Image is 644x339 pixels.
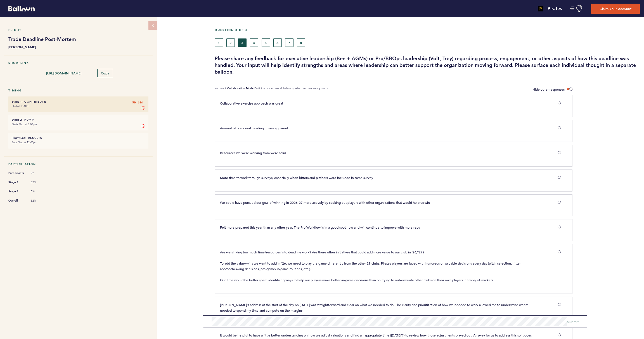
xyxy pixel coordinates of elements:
span: Copy [101,71,109,75]
button: Manage Account [570,5,583,12]
button: 8 [297,38,305,47]
button: 1 [215,38,223,47]
span: More time to work through surveys, especially when hitters and pitchers were included in same survey [220,175,373,180]
h5: Flight [8,28,148,32]
span: Stage 2 [8,189,25,194]
time: Started [DATE] [12,104,28,108]
span: We could have pursued our goal of winning in 2026-27 more actively by seeking out players with ot... [220,200,430,205]
span: 82% [31,199,48,203]
button: 6 [273,38,282,47]
button: 2 [226,38,235,47]
small: Stage 1 [12,100,22,103]
small: Flight End [12,136,25,140]
span: Collaborative exercise approach was great [220,101,283,105]
h5: Question 3 of 8 [215,28,640,32]
h1: Trade Deadline Post-Mortem [8,36,148,43]
h6: - Results [12,136,145,140]
h5: Shortlink [8,61,148,65]
button: 7 [285,38,293,47]
span: 22 [31,171,48,175]
span: Participants [8,170,25,176]
h3: Please share any feedback for executive leadership (Ben + AGMs) or Pro/BBOps leadership (Volt, Tr... [215,55,640,75]
button: 3 [238,38,247,47]
h6: - Contribute [12,100,145,103]
small: Stage 2 [12,118,22,122]
a: Balloon [4,6,35,11]
button: Copy [97,69,113,77]
span: Submit [567,319,579,324]
h5: Participation [8,162,148,166]
span: [PERSON_NAME]'s address at the start of the day on [DATE] was straightforward and clear on what w... [220,302,531,313]
h6: - Pump [12,118,145,122]
span: 0% [31,190,48,193]
h4: Pirates [548,5,562,12]
h5: Timing [8,89,148,92]
span: Resources we were working from were solid [220,151,286,155]
span: Stage 1 [8,180,25,185]
b: Collaboration Mode. [227,86,254,90]
span: Felt more prepared this year than any other year. The Pro Workflow is in a good spot now and will... [220,225,420,229]
button: Claim Your Account [591,4,640,14]
time: Ends Tue. at 12:00pm [12,141,37,144]
span: Amount of prep work leading in was apparent [220,126,288,130]
b: [PERSON_NAME] [8,44,148,50]
span: Are we sinking too much time/resources into deadline work? Are there other initiatives that could... [220,250,522,282]
button: 4 [250,38,258,47]
span: Hide other responses [532,87,565,91]
p: You are in Participants can see all balloons, which remain anonymous. [215,86,328,92]
span: 5H 6M [132,100,143,105]
svg: Balloon [8,6,35,11]
time: Starts Thu. at 6:00pm [12,122,37,126]
button: Submit [567,319,579,325]
button: 5 [262,38,270,47]
span: Overall [8,198,25,204]
span: 82% [31,180,48,184]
